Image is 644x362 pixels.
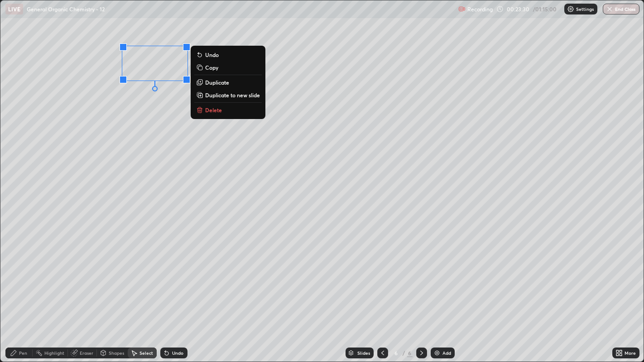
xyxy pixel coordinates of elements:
[194,77,262,88] button: Duplicate
[194,49,262,60] button: Undo
[567,5,574,13] img: class-settings-icons
[442,351,451,355] div: Add
[194,90,262,100] button: Duplicate to new slide
[433,349,441,357] img: add-slide-button
[403,350,405,356] div: /
[205,79,229,86] p: Duplicate
[407,349,413,357] div: 6
[172,351,183,355] div: Undo
[392,350,401,356] div: 6
[80,351,93,355] div: Eraser
[625,351,636,355] div: More
[44,351,64,355] div: Highlight
[205,64,218,71] p: Copy
[194,105,262,115] button: Delete
[27,5,105,13] p: General Organic Chemistry - 12
[603,4,639,14] button: End Class
[205,106,222,114] p: Delete
[357,351,370,355] div: Slides
[19,351,27,355] div: Pen
[205,91,260,99] p: Duplicate to new slide
[576,7,594,11] p: Settings
[458,5,466,13] img: recording.375f2c34.svg
[606,5,613,13] img: end-class-cross
[467,6,493,13] p: Recording
[139,351,153,355] div: Select
[205,51,219,58] p: Undo
[8,5,20,13] p: LIVE
[109,351,124,355] div: Shapes
[194,62,262,73] button: Copy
